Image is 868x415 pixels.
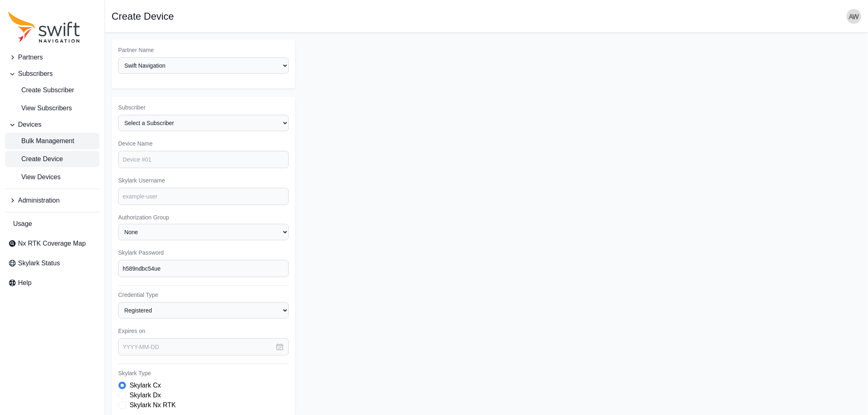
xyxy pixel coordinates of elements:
span: View Devices [8,172,61,182]
span: Skylark Status [18,258,60,268]
select: Subscriber [118,115,289,131]
label: Credential Type [118,291,289,299]
label: Skylark Type [118,369,289,377]
label: Device Name [118,139,289,148]
img: user photo [847,9,861,24]
a: Bulk Management [5,133,100,149]
h1: Create Device [112,11,174,21]
button: Administration [5,192,100,209]
a: Skylark Status [5,255,100,271]
span: Devices [18,120,41,130]
label: Partner Name [118,46,289,54]
a: Nx RTK Coverage Map [5,235,100,252]
button: Partners [5,49,100,66]
a: Usage [5,216,100,232]
span: Create Device [8,154,63,164]
span: Usage [13,219,32,229]
label: Authorization Group [118,213,289,221]
label: Skylark Nx RTK [130,400,176,410]
label: Expires on [118,327,289,335]
span: Partners [18,52,43,62]
a: Create Device [5,151,100,167]
input: YYYY-MM-DD [118,338,289,356]
label: Skylark Dx [130,390,161,400]
a: Create Subscriber [5,82,100,98]
span: Administration [18,196,59,205]
a: View Subscribers [5,100,100,116]
label: Skylark Username [118,176,289,185]
a: View Devices [5,169,100,185]
span: Nx RTK Coverage Map [18,239,86,249]
label: Skylark Password [118,249,289,257]
div: Skylark Type [118,381,289,410]
input: example-user [118,188,289,205]
button: Subscribers [5,66,100,82]
select: Partner Name [118,57,289,74]
span: Create Subscriber [8,85,74,95]
span: Bulk Management [8,136,74,146]
span: Subscribers [18,69,53,79]
label: Skylark Cx [130,381,161,390]
span: Help [18,278,32,288]
label: Subscriber [118,103,289,112]
input: Device #01 [118,151,289,168]
span: View Subscribers [8,103,72,113]
a: Help [5,275,100,291]
input: password [118,260,289,277]
button: Devices [5,116,100,133]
